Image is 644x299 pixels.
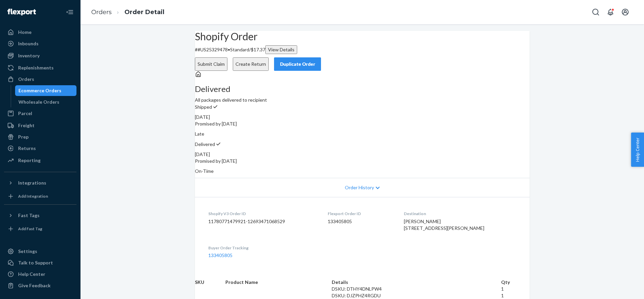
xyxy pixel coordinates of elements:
[4,210,76,221] button: Fast Tags
[4,50,76,61] a: Inventory
[501,279,530,286] th: Qty
[4,155,76,166] a: Reporting
[233,57,269,71] button: Create Return
[195,45,530,54] p: # #US25329478 / $17.37
[265,45,297,54] button: View Details
[195,103,530,110] p: Shipped
[195,151,530,158] div: [DATE]
[4,280,76,291] button: Give Feedback
[195,158,530,164] p: Promised by [DATE]
[18,52,40,59] div: Inventory
[208,252,232,258] a: 133405805
[18,87,61,94] div: Ecommerce Orders
[195,57,227,71] button: Submit Claim
[4,27,76,38] a: Home
[18,259,53,266] div: Talk to Support
[18,193,48,199] div: Add Integration
[86,2,170,22] ol: breadcrumbs
[4,143,76,154] a: Returns
[501,286,530,292] td: 1
[4,62,76,73] a: Replenishments
[345,184,374,191] span: Order History
[18,248,37,255] div: Settings
[18,282,51,289] div: Give Feedback
[4,257,76,268] a: Talk to Support
[4,191,76,202] a: Add Integration
[18,145,36,152] div: Returns
[328,211,393,216] dt: Flexport Order ID
[208,218,317,225] dd: 11780771479921-12693471068529
[18,226,42,232] div: Add Fast Tag
[195,31,530,42] h2: Shopify Order
[18,110,32,117] div: Parcel
[18,134,29,140] div: Prep
[589,5,602,19] button: Open Search Box
[195,85,530,93] h3: Delivered
[4,132,76,142] a: Prep
[208,245,317,251] dt: Buyer Order Tracking
[18,64,54,71] div: Replenishments
[18,40,39,47] div: Inbounds
[501,292,530,299] td: 1
[18,271,45,278] div: Help Center
[195,85,530,103] div: All packages delivered to recipient
[225,279,331,286] th: Product Name
[332,286,501,292] div: DSKU: DTHY4DNLPW4
[18,99,59,105] div: Wholesale Orders
[228,47,230,52] span: •
[328,218,393,225] dd: 133405805
[15,85,77,96] a: Ecommerce Orders
[195,114,530,120] div: [DATE]
[195,131,530,137] p: Late
[4,120,76,131] a: Freight
[4,246,76,257] a: Settings
[18,76,34,83] div: Orders
[195,168,530,175] p: On-Time
[4,38,76,49] a: Inbounds
[91,8,112,16] a: Orders
[208,211,317,216] dt: Shopify V3 Order ID
[404,211,516,216] dt: Destination
[18,29,32,36] div: Home
[7,9,36,15] img: Flexport logo
[619,5,632,19] button: Open account menu
[4,269,76,280] a: Help Center
[195,120,530,127] p: Promised by [DATE]
[124,8,164,16] a: Order Detail
[274,57,321,71] button: Duplicate Order
[4,223,76,234] a: Add Fast Tag
[4,108,76,119] a: Parcel
[631,133,644,167] button: Help Center
[4,178,76,188] button: Integrations
[18,122,35,129] div: Freight
[332,292,501,299] div: DSKU: DJZPHZ4RGDU
[15,97,77,107] a: Wholesale Orders
[280,61,315,67] div: Duplicate Order
[4,74,76,85] a: Orders
[18,180,46,186] div: Integrations
[332,279,501,286] th: Details
[195,141,530,148] p: Delivered
[195,279,225,286] th: SKU
[404,218,484,231] span: [PERSON_NAME] [STREET_ADDRESS][PERSON_NAME]
[604,5,617,19] button: Open notifications
[18,212,40,219] div: Fast Tags
[268,46,294,53] div: View Details
[63,5,76,19] button: Close Navigation
[18,157,41,164] div: Reporting
[230,47,249,52] span: Standard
